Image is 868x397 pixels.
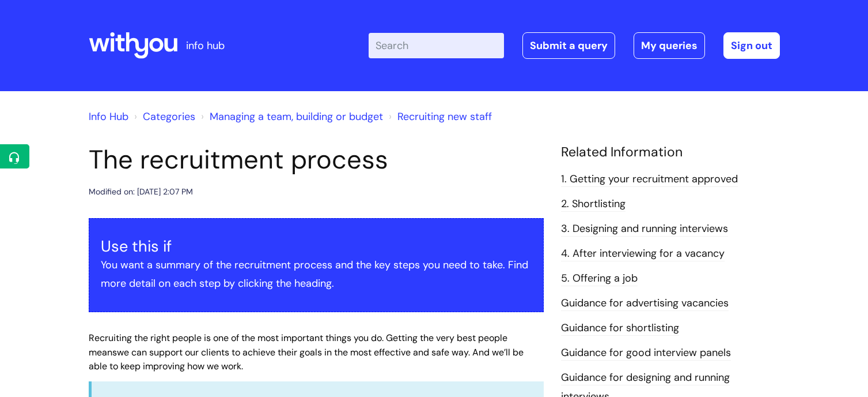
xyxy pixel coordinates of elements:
a: My queries [634,32,705,59]
li: Managing a team, building or budget [198,107,383,126]
li: Solution home [131,107,195,126]
a: Guidance for advertising vacancies [561,296,729,311]
a: Submit a query [522,32,615,59]
div: | - [369,32,780,59]
li: Recruiting new staff [386,107,492,126]
a: 1. Getting your recruitment approved [561,172,738,187]
input: Search [369,33,504,58]
p: info hub [186,36,225,55]
span: we can support our clients to achieve their goals in the most effective and safe way. And we’ll b... [89,346,524,373]
h3: Use this if [101,237,532,256]
a: 4. After interviewing for a vacancy [561,246,725,261]
a: Recruiting new staff [397,110,492,123]
div: Modified on: [DATE] 2:07 PM [89,185,193,199]
a: Sign out [723,32,780,59]
a: Info Hub [89,110,128,123]
a: Categories [143,110,195,123]
a: 3. Designing and running interviews [561,222,728,237]
a: Guidance for good interview panels [561,346,731,361]
h1: The recruitment process [89,144,544,175]
p: You want a summary of the recruitment process and the key steps you need to take. Find more detai... [101,256,532,293]
a: 5. Offering a job [561,271,638,286]
h4: Related Information [561,144,780,160]
a: Guidance for shortlisting [561,321,679,336]
a: 2. Shortlisting [561,197,626,212]
a: Managing a team, building or budget [210,110,383,123]
span: Recruiting the right people is one of the most important things you do. Getting the very best peo... [89,332,507,358]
